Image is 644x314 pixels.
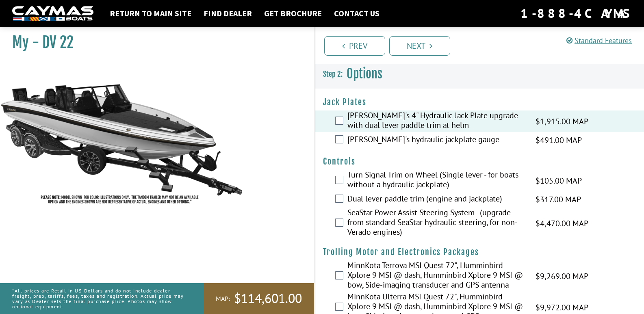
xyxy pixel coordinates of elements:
[106,8,195,19] a: Return to main site
[324,36,385,56] a: Prev
[536,175,582,187] span: $105.00 MAP
[536,270,588,282] span: $9,269.00 MAP
[347,170,525,191] label: Turn Signal Trim on Wheel (Single lever - for boats without a hydraulic jackplate)
[536,134,582,146] span: $491.00 MAP
[323,156,636,167] h4: Controls
[330,8,384,19] a: Contact Us
[234,290,302,307] span: $114,601.00
[566,36,632,45] a: Standard Features
[347,194,525,206] label: Dual lever paddle trim (engine and jackplate)
[216,295,230,303] span: MAP:
[204,283,314,314] a: MAP:$114,601.00
[323,97,636,107] h4: Jack Plates
[520,4,632,22] div: 1-888-4CAYMAS
[260,8,326,19] a: Get Brochure
[12,284,185,314] p: *All prices are Retail in US Dollars and do not include dealer freight, prep, tariffs, fees, taxe...
[536,217,588,230] span: $4,470.00 MAP
[347,110,525,132] label: [PERSON_NAME]'s 4" Hydraulic Jack Plate upgrade with dual lever paddle trim at helm
[389,36,450,56] a: Next
[199,8,256,19] a: Find Dealer
[12,6,93,21] img: white-logo-c9c8dbefe5ff5ceceb0f0178aa75bf4bb51f6bca0971e226c86eb53dfe498488.png
[347,260,525,292] label: MinnKota Terrova MSI Quest 72", Humminbird Xplore 9 MSI @ dash, Humminbird Xplore 9 MSI @ bow, Si...
[536,193,581,206] span: $317.00 MAP
[536,115,588,128] span: $1,915.00 MAP
[347,208,525,239] label: SeaStar Power Assist Steering System - (upgrade from standard SeaStar hydraulic steering, for non...
[323,247,636,257] h4: Trolling Motor and Electronics Packages
[347,134,525,146] label: [PERSON_NAME]'s hydraulic jackplate gauge
[12,33,294,52] h1: My - DV 22
[536,301,588,314] span: $9,972.00 MAP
